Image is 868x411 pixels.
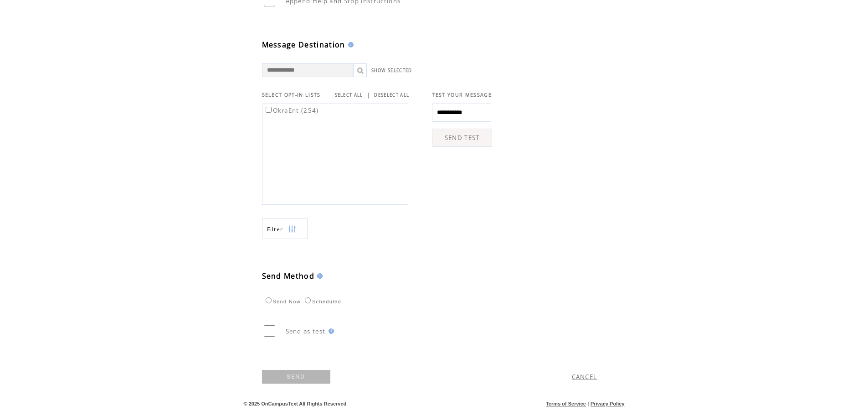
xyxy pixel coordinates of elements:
span: SELECT OPT-IN LISTS [262,92,321,98]
a: Filter [262,219,308,239]
img: help.gif [326,328,334,334]
span: | [587,401,589,406]
img: filters.png [288,219,296,239]
span: TEST YOUR MESSAGE [432,92,492,98]
span: Show filters [267,225,283,233]
a: SEND TEST [432,129,492,147]
label: Send Now [263,299,301,304]
a: SHOW SELECTED [371,68,412,73]
a: DESELECT ALL [374,92,409,98]
input: OkraEnt (254) [266,107,272,113]
a: CANCEL [572,373,597,381]
span: Message Destination [262,40,345,50]
label: OkraEnt (254) [264,106,319,114]
a: SELECT ALL [335,92,363,98]
input: Send Now [266,297,272,303]
a: Privacy Policy [591,401,625,406]
img: help.gif [314,273,323,279]
label: Scheduled [303,299,341,304]
span: | [367,91,370,99]
span: Send as test [286,327,326,335]
span: Send Method [262,271,315,281]
a: SEND [262,370,330,384]
img: help.gif [345,42,354,47]
span: © 2025 OnCampusText All Rights Reserved [244,401,347,406]
a: Terms of Service [546,401,586,406]
input: Scheduled [305,297,311,303]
